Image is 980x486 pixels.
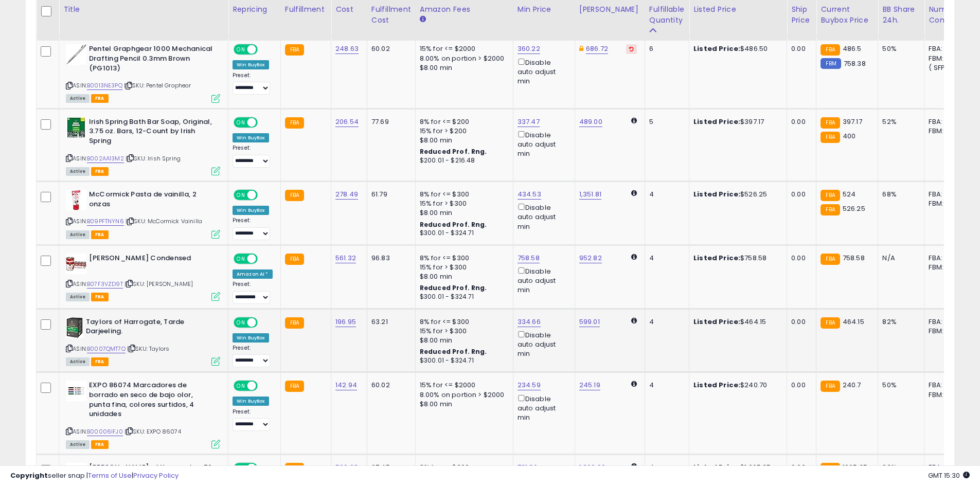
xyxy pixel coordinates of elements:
small: FBA [285,117,304,129]
a: Terms of Use [88,471,132,480]
span: 526.25 [843,204,865,213]
img: 51t8bPOufcL._SL40_.jpg [66,117,86,138]
span: 464.15 [843,317,864,327]
div: 50% [882,44,916,53]
div: $397.17 [693,117,779,127]
a: 245.19 [579,380,600,390]
div: Amazon AI * [233,269,273,279]
div: Title [63,4,224,15]
div: Win BuyBox [233,60,269,69]
div: 0.00 [791,190,808,199]
span: All listings currently available for purchase on Amazon [66,293,90,301]
div: $8.00 min [420,400,505,409]
div: 15% for > $300 [420,263,505,272]
span: FBA [91,440,109,449]
a: B0013NE3PQ [87,81,122,90]
small: FBA [821,190,840,201]
div: Preset: [233,217,273,240]
div: 77.69 [371,117,407,127]
div: 60.02 [371,381,407,390]
div: Win BuyBox [233,397,269,406]
span: OFF [256,118,273,127]
b: Listed Price: [693,117,740,127]
span: ON [235,254,247,263]
small: FBA [821,254,840,265]
div: $464.15 [693,317,779,327]
span: | SKU: Taylors [127,345,169,353]
span: 486.5 [843,44,862,53]
span: | SKU: Irish Spring [126,154,181,163]
a: B0007QMT7O [87,345,126,353]
div: $300.01 - $324.71 [420,229,505,238]
small: FBA [821,317,840,329]
div: $8.00 min [420,208,505,218]
b: Listed Price: [693,380,740,390]
small: Amazon Fees. [420,15,426,24]
div: FBA: 0 [929,254,963,263]
b: Listed Price: [693,189,740,199]
div: 50% [882,381,916,390]
div: ASIN: [66,317,220,365]
div: $240.70 [693,381,779,390]
div: Disable auto adjust min [518,265,567,295]
div: 61.79 [371,190,407,199]
div: Preset: [233,72,273,95]
div: FBA: 1 [929,381,963,390]
div: Fulfillment [285,4,327,15]
span: ON [235,45,247,54]
div: 6 [649,44,681,53]
small: FBA [821,117,840,129]
div: $758.58 [693,254,779,263]
b: Listed Price: [693,44,740,53]
span: ON [235,318,247,327]
a: 206.54 [335,117,359,127]
div: ( SFP: 2 ) [929,63,963,73]
b: EXPO 86074 Marcadores de borrado en seco de bajo olor, punta fina, colores surtidos, 4 unidades [89,381,214,421]
div: 8.00% on portion > $2000 [420,54,505,63]
div: 96.83 [371,254,407,263]
div: FBM: 4 [929,127,963,136]
a: 334.66 [518,317,541,327]
small: FBA [821,381,840,392]
div: BB Share 24h. [882,4,920,26]
span: 758.58 [843,253,865,263]
a: B09PFTNYN6 [87,217,124,226]
small: FBA [285,44,304,56]
div: ASIN: [66,381,220,447]
div: FBM: 5 [929,199,963,208]
strong: Copyright [10,471,48,480]
div: ASIN: [66,117,220,174]
span: FBA [91,167,109,176]
div: Preset: [233,281,273,304]
span: | SKU: McCormick Vainilla [126,217,202,225]
div: Preset: [233,345,273,368]
div: Fulfillment Cost [371,4,411,26]
div: Win BuyBox [233,133,269,142]
div: 4 [649,381,681,390]
span: All listings currently available for purchase on Amazon [66,440,90,449]
div: $486.50 [693,44,779,53]
a: 337.47 [518,117,540,127]
div: FBA: 0 [929,317,963,327]
div: $8.00 min [420,136,505,145]
div: 15% for <= $2000 [420,381,505,390]
small: FBM [821,58,841,69]
a: 1,351.81 [579,189,601,200]
div: $200.01 - $216.48 [420,156,505,165]
div: 82% [882,317,916,327]
div: 5 [649,117,681,127]
div: 60.02 [371,44,407,53]
div: Ship Price [791,4,812,26]
div: 0.00 [791,117,808,127]
div: 63.21 [371,317,407,327]
div: 4 [649,317,681,327]
img: 41DKZc-bG0L._SL40_.jpg [66,190,86,210]
div: Preset: [233,145,273,168]
div: Current Buybox Price [821,4,874,26]
div: FBM: 7 [929,54,963,63]
small: FBA [821,44,840,56]
span: ON [235,118,247,127]
a: 142.94 [335,380,357,390]
div: 8% for <= $200 [420,117,505,127]
b: [PERSON_NAME] Condensed [89,254,214,266]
